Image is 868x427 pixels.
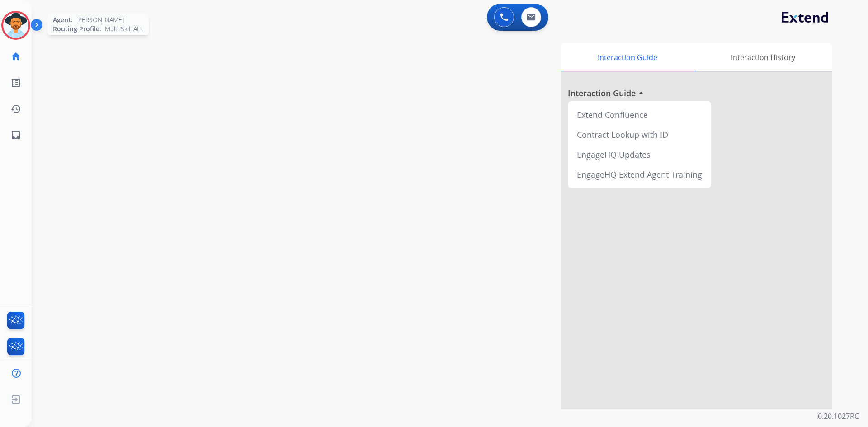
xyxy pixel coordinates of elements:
p: 0.20.1027RC [818,411,859,422]
span: Agent: [53,15,73,24]
span: [PERSON_NAME] [76,15,124,24]
span: Routing Profile: [53,24,101,33]
mat-icon: list_alt [10,77,21,88]
div: Contract Lookup with ID [571,125,708,145]
div: Interaction Guide [561,43,694,71]
mat-icon: home [10,51,21,62]
mat-icon: inbox [10,130,21,141]
div: EngageHQ Extend Agent Training [571,164,708,184]
div: EngageHQ Updates [571,145,708,164]
mat-icon: history [10,103,21,114]
div: Extend Confluence [571,105,708,125]
div: Interaction History [694,43,832,71]
img: avatar [3,13,28,38]
span: Multi Skill ALL [105,24,143,33]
